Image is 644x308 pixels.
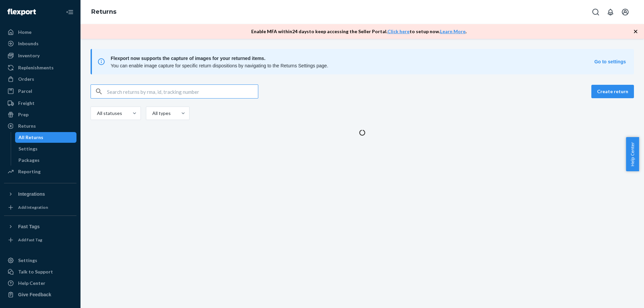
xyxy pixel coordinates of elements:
a: Replenishments [4,62,76,73]
a: Inbounds [4,38,76,49]
span: Flexport now supports the capture of images for your returned items. [111,54,594,62]
button: Open notifications [604,5,617,19]
a: Prep [4,109,76,120]
img: Flexport logo [7,9,36,15]
a: Packages [15,155,77,166]
button: Help Center [626,137,639,171]
div: Inventory [18,52,40,59]
a: Freight [4,98,76,109]
div: Help Center [18,280,45,287]
div: Give Feedback [18,291,51,298]
a: Talk to Support [4,266,76,277]
button: Give Feedback [4,289,76,300]
input: Search returns by rma, id, tracking number [107,85,258,98]
div: Prep [18,111,29,118]
a: Inventory [4,50,76,61]
a: Help Center [4,278,76,289]
div: Orders [18,76,34,82]
a: Orders [4,74,76,84]
div: All types [152,110,170,117]
div: Fast Tags [18,223,40,230]
div: Reporting [18,168,41,175]
a: Add Integration [4,202,76,213]
div: All Returns [18,134,43,141]
div: Add Fast Tag [18,237,42,243]
button: Close Navigation [63,5,76,19]
div: Home [18,29,32,36]
div: Parcel [18,88,32,95]
a: Returns [91,8,116,15]
a: Learn More [440,28,466,34]
div: Talk to Support [18,268,53,275]
button: Integrations [4,189,76,199]
ol: breadcrumbs [86,2,122,22]
a: Reporting [4,166,76,177]
div: Returns [18,123,36,129]
div: Replenishments [18,64,54,71]
div: Settings [18,145,38,152]
button: Create return [591,85,634,98]
span: You can enable image capture for specific return dispositions by navigating to the Returns Settin... [111,63,328,68]
div: Freight [18,100,35,107]
button: Open Search Box [589,5,602,19]
a: Home [4,27,76,38]
a: Returns [4,121,76,131]
button: Open account menu [619,5,632,19]
a: Add Fast Tag [4,235,76,245]
button: Fast Tags [4,221,76,232]
div: Add Integration [18,204,48,210]
div: Packages [18,157,40,164]
div: Integrations [18,191,45,197]
div: Inbounds [18,40,39,47]
button: Go to settings [594,58,626,65]
div: All statuses [97,110,121,117]
a: Settings [4,255,76,266]
a: Parcel [4,86,76,97]
a: Settings [15,143,77,154]
a: All Returns [15,132,77,143]
a: Click here [387,28,410,34]
p: Enable MFA within 24 days to keep accessing the Seller Portal. to setup now. . [251,28,467,35]
div: Settings [18,257,37,264]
